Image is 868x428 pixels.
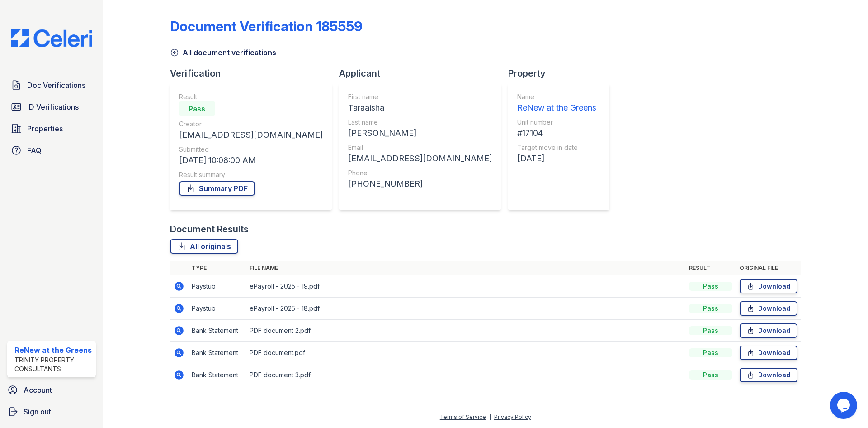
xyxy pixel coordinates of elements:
[188,261,246,275] th: Type
[4,403,99,421] a: Sign out
[179,145,323,154] div: Submitted
[179,92,323,101] div: Result
[27,101,79,112] span: ID Verifications
[179,170,323,179] div: Result summary
[179,129,323,141] div: [EMAIL_ADDRESS][DOMAIN_NAME]
[348,178,492,190] div: [PHONE_NUMBER]
[685,261,736,275] th: Result
[179,181,255,196] a: Summary PDF
[348,118,492,127] div: Last name
[508,67,617,80] div: Property
[689,370,732,380] div: Pass
[517,127,596,139] div: #17104
[339,67,508,80] div: Applicant
[348,143,492,152] div: Email
[14,345,92,356] div: ReNew at the Greens
[740,368,797,382] a: Download
[517,92,596,101] div: Name
[517,118,596,127] div: Unit number
[170,18,363,34] div: Document Verification 185559
[517,152,596,165] div: [DATE]
[348,101,492,114] div: Taraaisha
[246,261,685,275] th: File name
[440,414,486,420] a: Terms of Service
[246,298,685,320] td: ePayroll - 2025 - 18.pdf
[24,385,52,395] span: Account
[246,320,685,342] td: PDF document 2.pdf
[7,76,96,94] a: Doc Verifications
[170,67,339,80] div: Verification
[689,348,732,357] div: Pass
[348,168,492,178] div: Phone
[4,29,99,47] img: CE_Logo_Blue-a8612792a0a2168367f1c8372b55b34899dd931a85d93a1a3d3e32e68fde9ad4.png
[689,282,732,291] div: Pass
[489,414,491,420] div: |
[348,152,492,165] div: [EMAIL_ADDRESS][DOMAIN_NAME]
[170,239,238,254] a: All originals
[348,127,492,139] div: [PERSON_NAME]
[188,298,246,320] td: Paystub
[517,143,596,152] div: Target move in date
[830,392,859,419] iframe: chat widget
[170,47,276,58] a: All document verifications
[188,275,246,298] td: Paystub
[7,98,96,116] a: ID Verifications
[7,120,96,138] a: Properties
[740,279,797,293] a: Download
[736,261,801,275] th: Original file
[348,92,492,101] div: First name
[27,145,42,156] span: FAQ
[179,154,323,167] div: [DATE] 10:08:00 AM
[517,101,596,114] div: ReNew at the Greens
[517,92,596,114] a: Name ReNew at the Greens
[740,323,797,338] a: Download
[188,342,246,364] td: Bank Statement
[24,406,51,417] span: Sign out
[179,120,323,129] div: Creator
[246,275,685,298] td: ePayroll - 2025 - 19.pdf
[179,101,215,116] div: Pass
[740,346,797,360] a: Download
[4,381,99,399] a: Account
[27,123,63,134] span: Properties
[170,223,249,236] div: Document Results
[7,141,96,159] a: FAQ
[740,301,797,316] a: Download
[246,342,685,364] td: PDF document.pdf
[494,414,531,420] a: Privacy Policy
[14,356,92,374] div: Trinity Property Consultants
[689,304,732,313] div: Pass
[188,320,246,342] td: Bank Statement
[246,364,685,386] td: PDF document 3.pdf
[27,80,85,91] span: Doc Verifications
[188,364,246,386] td: Bank Statement
[689,326,732,335] div: Pass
